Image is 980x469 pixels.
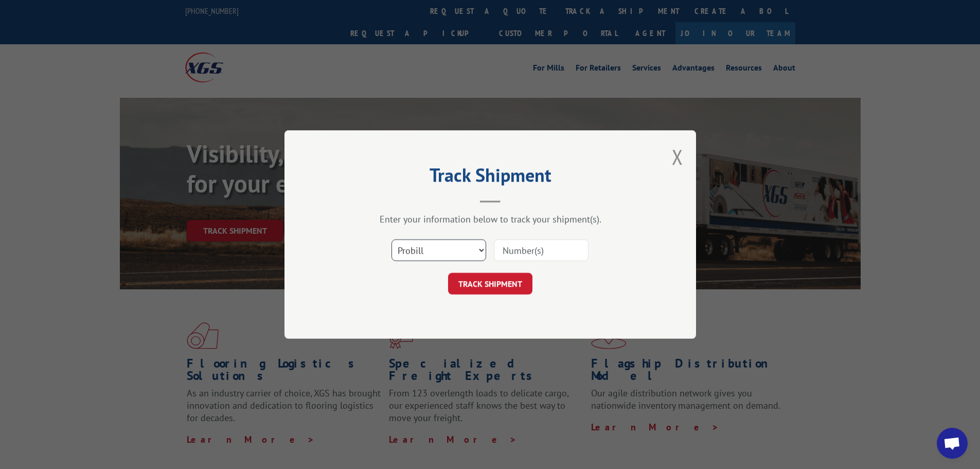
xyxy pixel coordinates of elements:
h2: Track Shipment [336,168,645,187]
button: Close modal [672,143,683,170]
button: TRACK SHIPMENT [448,273,532,294]
div: Open chat [937,428,968,459]
div: Enter your information below to track your shipment(s). [336,213,645,225]
input: Number(s) [494,239,589,261]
